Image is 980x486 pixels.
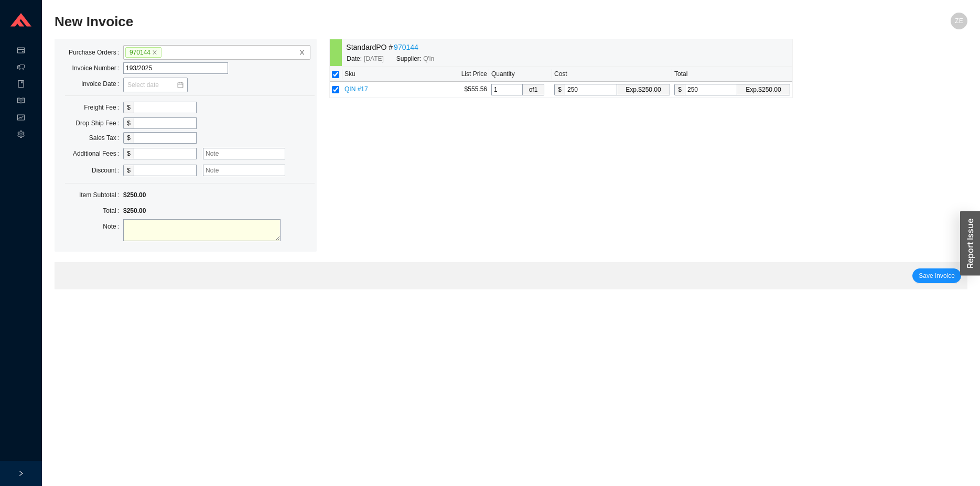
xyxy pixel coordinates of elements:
div: $ [123,165,134,176]
input: Note [203,148,285,159]
div: $555.56 [449,84,487,94]
span: book [17,77,25,93]
span: $250.00 [123,191,146,199]
label: Item Subtotal [79,188,123,202]
div: Exp. $250.00 [626,84,661,95]
div: $ [123,132,134,144]
button: Save Invoice [912,268,961,283]
th: Total [672,67,792,82]
h2: New Invoice [55,13,739,31]
input: Note [203,165,285,176]
span: read [17,93,25,110]
th: Quantity [489,67,552,82]
div: $ [674,84,685,95]
input: Select date [127,80,176,90]
div: $ [123,102,134,113]
th: Cost [552,67,672,82]
label: Total [103,203,123,218]
span: [DATE] [364,53,384,64]
span: of 1 [523,84,544,95]
a: 970144 [394,41,418,53]
span: close [152,50,157,55]
label: Invoice Date [81,77,123,91]
div: $ [123,148,134,159]
div: $ [554,84,565,95]
label: Drop Ship Fee [76,116,123,131]
label: Freight Fee [84,100,123,115]
span: QIN #17 [344,85,368,93]
label: Purchase Orders [69,45,123,60]
span: fund [17,110,25,127]
span: ZE [955,13,963,29]
label: Note [103,219,123,234]
span: close [299,49,305,56]
th: Sku [342,67,447,82]
input: 970144closeclose [162,47,169,58]
span: Q'in [423,53,434,64]
span: setting [17,127,25,144]
span: 970144 [125,47,161,58]
label: Discount [92,163,123,178]
div: Date: Supplier: [347,53,489,64]
span: credit-card [17,43,25,60]
th: List Price [447,67,489,82]
label: Sales Tax [89,131,123,145]
div: Standard PO # [346,41,489,53]
div: $ [123,117,134,129]
div: Exp. $250.00 [746,84,781,95]
span: right [18,470,24,477]
span: $250.00 [123,207,146,214]
span: Save Invoice [919,271,955,281]
label: Additional Fees [73,146,123,161]
label: Invoice Number [72,61,123,75]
